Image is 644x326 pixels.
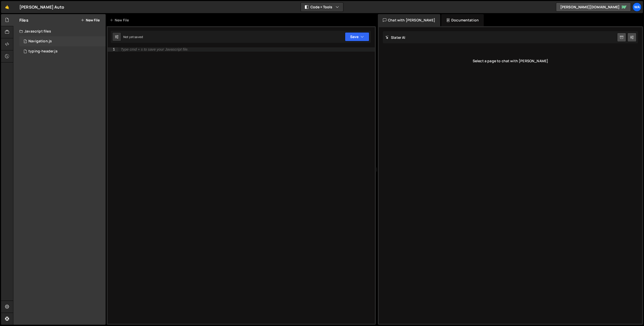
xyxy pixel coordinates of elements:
[441,14,484,26] div: Documentation
[19,17,28,23] h2: Files
[383,51,638,71] div: Select a page to chat with [PERSON_NAME]
[24,40,27,44] span: 1
[301,3,343,12] button: Code + Tools
[378,14,440,26] div: Chat with [PERSON_NAME]
[123,35,143,39] div: Not yet saved
[28,39,52,44] div: Navigation.js
[13,26,106,36] div: Javascript files
[108,47,118,52] div: 1
[19,36,106,46] div: 16925/46341.js
[556,3,631,12] a: [PERSON_NAME][DOMAIN_NAME]
[110,18,131,23] div: New File
[632,3,641,12] a: Wa
[81,18,100,22] button: New File
[1,1,13,13] a: 🤙
[121,48,188,51] div: Type cmd + s to save your Javascript file.
[19,4,64,10] div: [PERSON_NAME] Auto
[345,32,369,41] button: Save
[19,46,106,56] div: 16925/46351.js
[385,35,406,40] h2: Slater AI
[28,49,58,54] div: typing-header.js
